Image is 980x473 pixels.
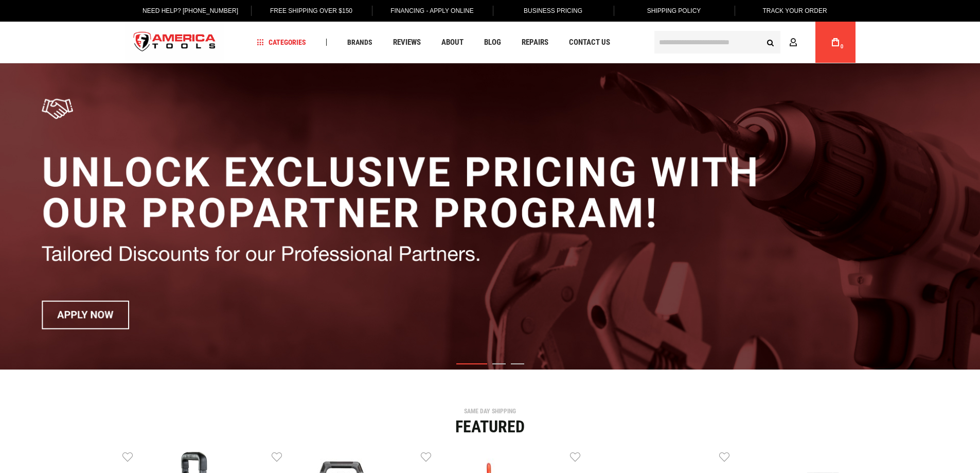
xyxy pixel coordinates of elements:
[479,36,506,49] a: Blog
[564,36,615,49] a: Contact Us
[761,32,780,52] button: Search
[125,23,225,62] img: America Tools
[437,36,468,49] a: About
[347,39,372,46] span: Brands
[125,23,225,62] a: store logo
[841,44,844,49] span: 0
[441,39,464,46] span: About
[343,36,377,49] a: Brands
[388,36,425,49] a: Reviews
[252,36,311,49] a: Categories
[122,408,858,414] div: SAME DAY SHIPPING
[257,39,306,46] span: Categories
[122,418,858,435] div: Featured
[569,39,610,46] span: Contact Us
[647,7,701,14] span: Shipping Policy
[484,39,501,46] span: Blog
[393,39,421,46] span: Reviews
[826,22,845,63] a: 0
[517,36,553,49] a: Repairs
[522,39,548,46] span: Repairs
